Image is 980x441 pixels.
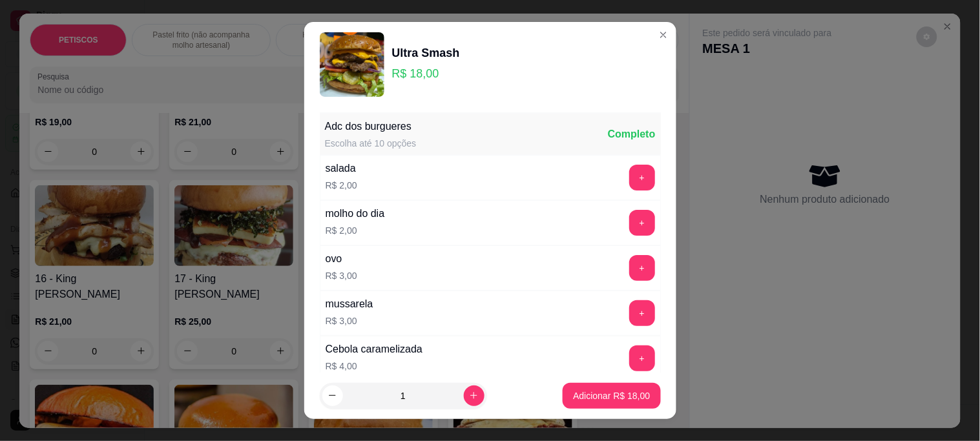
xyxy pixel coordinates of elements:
button: Close [653,25,674,45]
p: R$ 3,00 [326,269,357,282]
p: R$ 4,00 [326,360,422,373]
img: product-image [320,32,384,97]
p: Adicionar R$ 18,00 [573,389,650,402]
button: increase-product-quantity [464,385,485,406]
div: Adc dos burgueres [325,119,417,134]
p: R$ 2,00 [326,179,357,192]
div: Escolha até 10 opções [325,137,417,150]
div: Completo [608,127,656,142]
p: R$ 2,00 [326,224,385,237]
button: add [629,210,655,236]
button: add [629,255,655,281]
p: R$ 18,00 [392,65,460,83]
button: Adicionar R$ 18,00 [563,383,660,409]
p: R$ 3,00 [326,314,373,327]
div: molho do dia [326,206,385,221]
button: decrease-product-quantity [322,385,343,406]
div: mussarela [326,296,373,312]
div: salada [326,161,357,176]
div: Cebola caramelizada [326,342,422,357]
button: add [629,300,655,326]
div: ovo [326,251,357,267]
button: add [629,165,655,190]
div: Ultra Smash [392,44,460,62]
button: add [629,345,655,371]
